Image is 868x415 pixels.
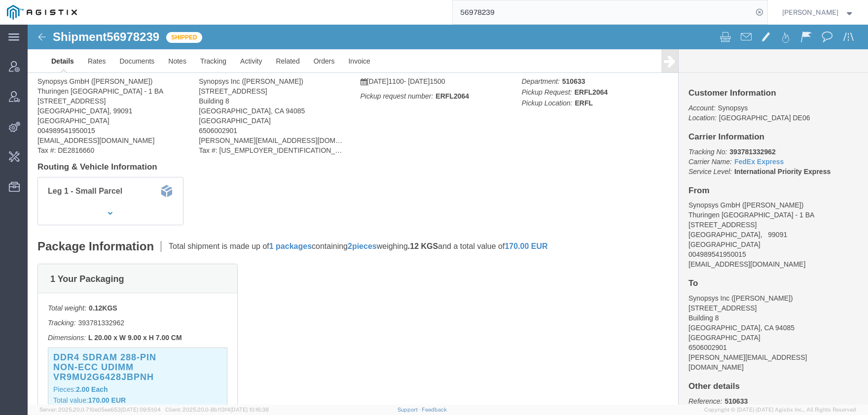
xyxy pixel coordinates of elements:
span: Carrie Virgilio [782,7,838,18]
button: [PERSON_NAME] [782,6,855,18]
a: Support [398,407,422,413]
iframe: FS Legacy Container [28,25,868,405]
input: Search for shipment number, reference number [453,0,753,24]
span: Copyright © [DATE]-[DATE] Agistix Inc., All Rights Reserved [704,406,856,414]
span: Server: 2025.20.0-710e05ee653 [39,407,161,413]
img: logo [7,5,77,20]
span: [DATE] 09:51:04 [121,407,161,413]
span: [DATE] 10:16:38 [230,407,269,413]
span: Client: 2025.20.0-8b113f4 [165,407,269,413]
a: Feedback [422,407,447,413]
